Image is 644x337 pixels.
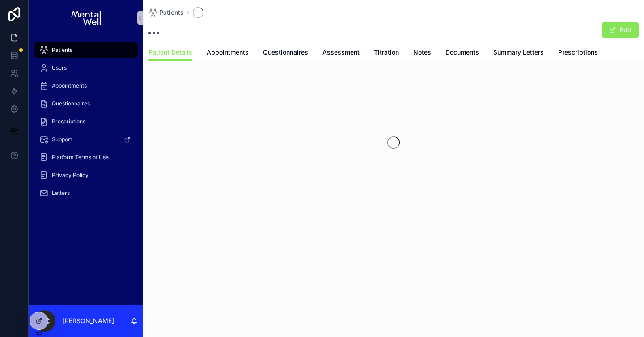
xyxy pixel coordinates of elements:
[29,36,143,213] div: scrollable content
[52,118,85,125] span: Prescriptions
[52,136,72,143] span: Support
[52,190,70,197] span: Letters
[52,82,87,89] span: Appointments
[148,48,192,57] span: Patient Details
[34,96,138,112] a: Questionnaires
[413,48,431,57] span: Notes
[34,78,138,94] a: Appointments
[413,44,431,62] a: Notes
[263,48,308,57] span: Questionnaires
[52,46,72,54] span: Patients
[148,44,192,61] a: Patient Details
[558,44,598,62] a: Prescriptions
[52,172,89,179] span: Privacy Policy
[602,22,639,38] button: Edit
[34,167,138,183] a: Privacy Policy
[445,48,479,57] span: Documents
[52,100,90,107] span: Questionnaires
[493,48,544,57] span: Summary Letters
[558,48,598,57] span: Prescriptions
[63,316,114,325] p: [PERSON_NAME]
[34,42,138,58] a: Patients
[374,48,399,57] span: Titration
[34,185,138,201] a: Letters
[34,114,138,130] a: Prescriptions
[148,8,184,17] a: Patients
[322,48,360,57] span: Assessment
[263,44,308,62] a: Questionnaires
[34,149,138,165] a: Platform Terms of Use
[207,44,249,62] a: Appointments
[445,44,479,62] a: Documents
[322,44,360,62] a: Assessment
[159,8,184,17] span: Patients
[374,44,399,62] a: Titration
[493,44,544,62] a: Summary Letters
[52,154,109,161] span: Platform Terms of Use
[71,11,100,25] img: App logo
[52,64,67,72] span: Users
[207,48,249,57] span: Appointments
[34,60,138,76] a: Users
[34,131,138,147] a: Support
